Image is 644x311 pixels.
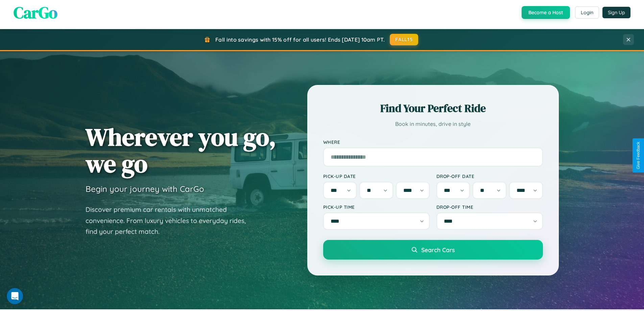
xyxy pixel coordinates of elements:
span: Search Cars [421,246,455,253]
span: Fall into savings with 15% off for all users! Ends [DATE] 10am PT. [215,36,385,43]
label: Drop-off Date [436,173,543,179]
label: Pick-up Date [323,173,430,179]
label: Pick-up Time [323,204,430,210]
button: Sign Up [602,7,630,18]
iframe: Intercom live chat [7,288,23,304]
button: Become a Host [522,6,570,19]
button: Search Cars [323,240,543,260]
span: CarGo [14,1,57,24]
h1: Wherever you go, we go [86,124,276,177]
button: FALL15 [390,34,418,45]
div: Give Feedback [636,142,641,169]
label: Drop-off Time [436,204,543,210]
p: Discover premium car rentals with unmatched convenience. From luxury vehicles to everyday rides, ... [86,204,255,237]
h3: Begin your journey with CarGo [86,184,204,194]
h2: Find Your Perfect Ride [323,101,543,116]
p: Book in minutes, drive in style [323,119,543,129]
button: Login [575,6,599,19]
label: Where [323,139,543,145]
